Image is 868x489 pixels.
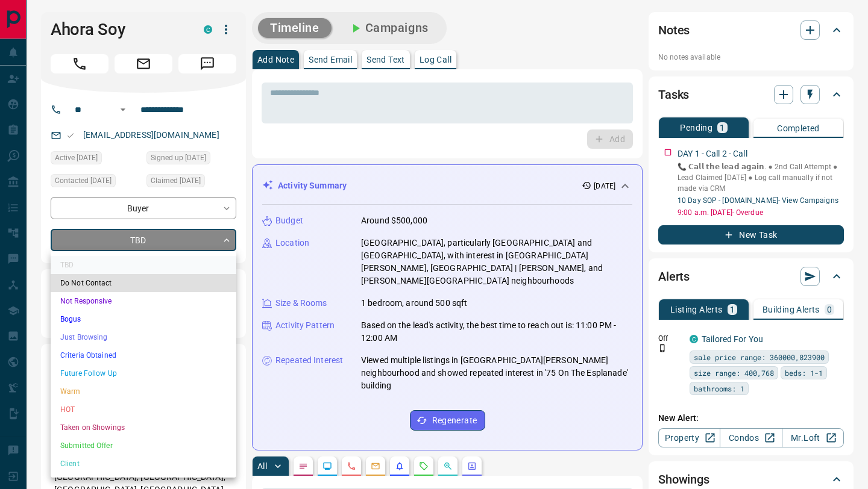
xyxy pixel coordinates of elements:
li: Bogus [51,310,236,328]
li: Future Follow Up [51,364,236,382]
li: Warm [51,382,236,400]
li: Client [51,455,236,473]
li: Taken on Showings [51,419,236,437]
li: Do Not Contact [51,274,236,292]
li: Not Responsive [51,292,236,310]
li: Just Browsing [51,328,236,346]
li: Submitted Offer [51,437,236,455]
li: HOT [51,400,236,419]
li: Criteria Obtained [51,346,236,364]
